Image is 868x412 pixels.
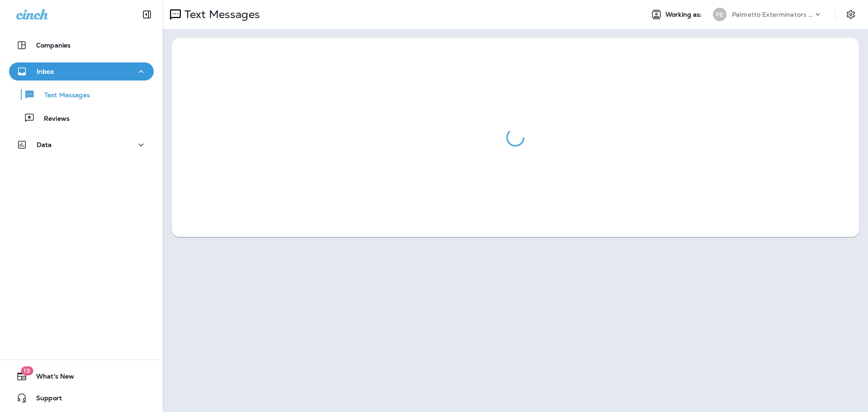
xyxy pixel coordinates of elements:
[843,6,859,23] button: Settings
[9,85,154,104] button: Text Messages
[713,8,726,21] div: PE
[36,42,71,49] p: Companies
[9,36,154,54] button: Companies
[181,8,260,21] p: Text Messages
[27,394,62,405] span: Support
[35,115,70,123] p: Reviews
[37,68,54,75] p: Inbox
[134,5,160,24] button: Collapse Sidebar
[9,367,154,385] button: 19What's New
[9,389,154,407] button: Support
[21,366,33,375] span: 19
[37,141,52,148] p: Data
[35,91,90,100] p: Text Messages
[9,109,154,128] button: Reviews
[9,62,154,81] button: Inbox
[665,11,704,19] span: Working as:
[27,373,74,384] span: What's New
[9,136,154,154] button: Data
[732,11,813,18] p: Palmetto Exterminators LLC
